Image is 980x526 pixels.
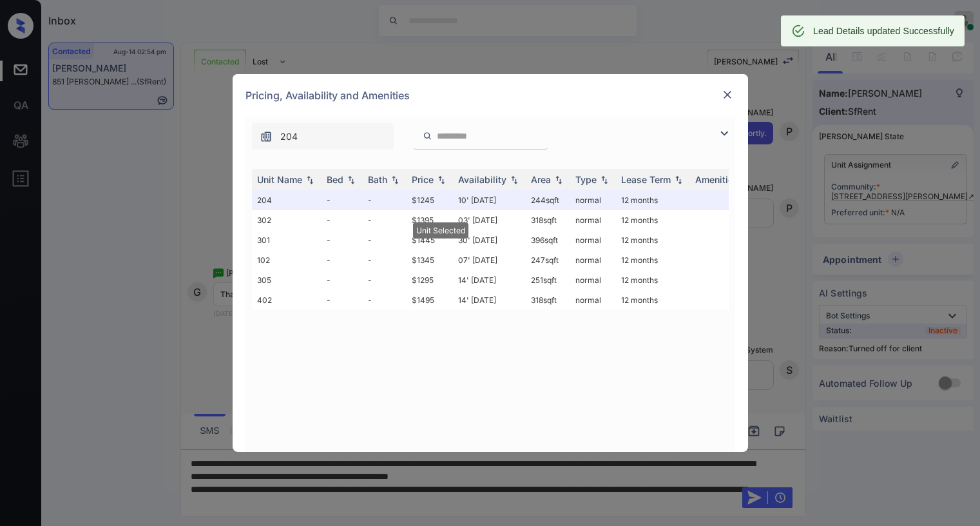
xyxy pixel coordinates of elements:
div: Bath [368,174,387,185]
td: 402 [252,290,322,310]
div: Area [531,174,551,185]
td: 396 sqft [526,230,570,250]
td: - [363,230,407,250]
td: 03' [DATE] [453,210,526,230]
td: $1295 [407,270,453,290]
td: normal [570,190,616,210]
span: 204 [280,130,298,144]
td: 301 [252,230,322,250]
td: $1445 [407,230,453,250]
td: 12 months [616,270,690,290]
td: 12 months [616,290,690,310]
td: 247 sqft [526,250,570,270]
td: - [322,230,363,250]
td: normal [570,250,616,270]
td: - [363,190,407,210]
td: 251 sqft [526,270,570,290]
td: $1345 [407,250,453,270]
div: Bed [327,174,343,185]
td: - [322,270,363,290]
div: Lease Term [621,174,671,185]
td: 07' [DATE] [453,250,526,270]
td: 12 months [616,210,690,230]
td: 302 [252,210,322,230]
img: sorting [345,175,358,184]
td: - [322,250,363,270]
div: Type [575,174,597,185]
img: sorting [552,175,565,184]
img: sorting [672,175,685,184]
img: sorting [435,175,448,184]
img: icon-zuma [716,126,732,141]
div: Unit Name [257,174,302,185]
img: close [721,88,734,101]
td: - [322,290,363,310]
td: - [322,210,363,230]
td: $1495 [407,290,453,310]
td: 12 months [616,230,690,250]
td: normal [570,270,616,290]
td: 318 sqft [526,210,570,230]
div: Amenities [695,174,738,185]
td: 204 [252,190,322,210]
td: - [363,270,407,290]
img: icon-zuma [423,130,432,142]
td: 14' [DATE] [453,270,526,290]
td: - [363,250,407,270]
img: sorting [303,175,316,184]
td: 318 sqft [526,290,570,310]
div: Price [412,174,434,185]
td: normal [570,290,616,310]
td: $1245 [407,190,453,210]
td: 102 [252,250,322,270]
td: 305 [252,270,322,290]
td: - [363,210,407,230]
div: Availability [458,174,506,185]
td: 12 months [616,250,690,270]
img: sorting [389,175,401,184]
td: - [363,290,407,310]
td: - [322,190,363,210]
td: 30' [DATE] [453,230,526,250]
td: 14' [DATE] [453,290,526,310]
td: 12 months [616,190,690,210]
td: $1395 [407,210,453,230]
div: Lead Details updated Successfully [813,19,954,43]
td: 244 sqft [526,190,570,210]
img: sorting [508,175,521,184]
img: sorting [598,175,611,184]
td: normal [570,210,616,230]
img: icon-zuma [260,130,273,143]
td: normal [570,230,616,250]
td: 10' [DATE] [453,190,526,210]
div: Pricing, Availability and Amenities [233,74,748,117]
